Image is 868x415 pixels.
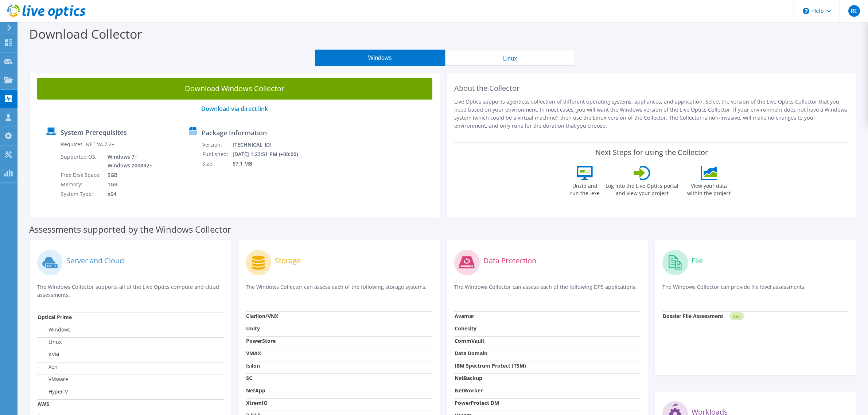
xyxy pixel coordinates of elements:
[61,129,127,136] label: System Prerequisites
[246,325,260,332] strong: Unity
[605,180,679,197] label: Log into the Live Optics portal and view your project
[38,338,62,346] label: Linux
[662,283,849,298] p: The Windows Collector can provide file level assessments.
[102,152,154,170] td: Windows 7+ Windows 2008R2+
[61,170,102,180] td: Free Disk Space:
[733,314,740,318] tspan: NEW!
[202,150,232,159] td: Published:
[61,180,102,189] td: Memory:
[455,337,484,344] strong: CommVault
[455,313,474,319] strong: Avamar
[246,283,432,298] p: The Windows Collector can assess each of the following storage systems.
[692,257,703,264] label: File
[803,8,809,14] svg: \n
[663,313,723,319] strong: Dossier File Assessment
[455,350,487,357] strong: Data Domain
[246,399,268,406] strong: XtremIO
[29,26,142,42] label: Download Collector
[38,326,71,333] label: Windows
[61,189,102,199] td: System Type:
[455,325,476,332] strong: Cohesity
[595,148,708,157] label: Next Steps for using the Collector
[61,152,102,170] td: Supported OS:
[232,150,308,159] td: [DATE] 1:23:51 PM (+00:00)
[37,78,432,100] a: Download Windows Collector
[454,283,641,298] p: The Windows Collector can assess each of the following DPS applications.
[454,98,849,130] p: Live Optics supports agentless collection of different operating systems, appliances, and applica...
[568,180,602,197] label: Unzip and run the .exe
[848,5,860,17] span: RE
[454,84,849,93] h2: About the Collector
[37,283,224,299] p: The Windows Collector supports all of the Live Optics compute and cloud assessments.
[202,140,232,150] td: Version:
[455,387,483,394] strong: NetWorker
[102,170,154,180] td: 5GB
[246,313,278,319] strong: Clariion/VNX
[445,50,575,66] button: Linux
[315,50,445,66] button: Windows
[455,375,482,381] strong: NetBackup
[455,399,499,406] strong: PowerProtect DM
[202,159,232,168] td: Size:
[201,105,268,113] a: Download via direct link
[38,376,68,383] label: VMware
[38,314,72,321] strong: Optical Prime
[246,387,265,394] strong: NetApp
[232,159,308,168] td: 57.1 MB
[38,400,49,407] strong: AWS
[246,337,276,344] strong: PowerStore
[246,350,261,357] strong: VMAX
[682,180,735,197] label: View your data within the project
[246,362,260,369] strong: Isilon
[232,140,308,150] td: [TECHNICAL_ID]
[102,180,154,189] td: 1GB
[66,257,124,264] label: Server and Cloud
[38,388,68,395] label: Hyper-V
[483,257,536,264] label: Data Protection
[246,375,252,381] strong: SC
[275,257,301,264] label: Storage
[29,226,231,233] label: Assessments supported by the Windows Collector
[38,363,58,371] label: Xen
[38,351,59,358] label: KVM
[102,189,154,199] td: x64
[202,129,267,136] label: Package Information
[455,362,526,369] strong: IBM Spectrum Protect (TSM)
[61,141,114,148] label: Requires .NET V4.7.2+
